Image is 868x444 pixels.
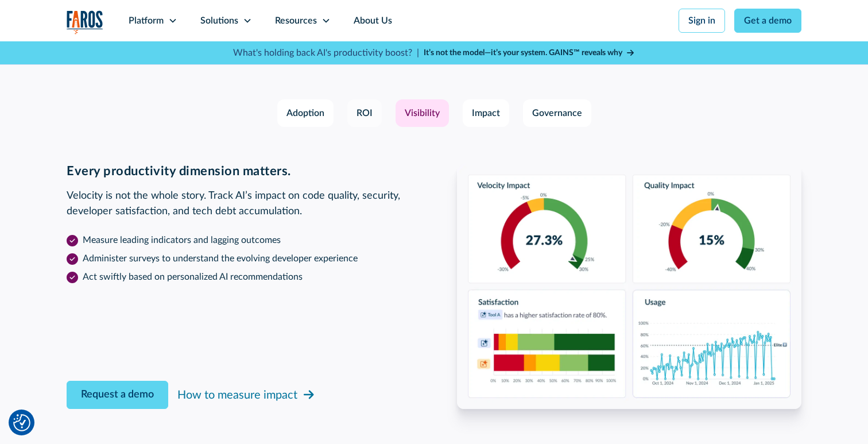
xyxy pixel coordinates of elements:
[200,14,238,28] div: Solutions
[275,14,317,28] div: Resources
[177,387,297,404] div: How to measure impact
[286,106,324,120] div: Adoption
[424,49,622,57] strong: It’s not the model—it’s your system. GAINS™ reveals why
[679,9,725,33] a: Sign in
[356,106,373,120] div: ROI
[67,233,411,247] li: Measure leading indicators and lagging outcomes
[472,106,500,120] div: Impact
[67,188,411,219] p: Velocity is not the whole story. Track AI’s impact on code quality, security, developer satisfact...
[67,10,103,34] img: Logo of the analytics and reporting company Faros.
[129,14,164,28] div: Platform
[177,384,316,406] a: How to measure impact
[13,414,30,431] button: Cookie Settings
[405,106,440,120] div: Visibility
[532,106,582,120] div: Governance
[13,414,30,431] img: Revisit consent button
[67,381,168,409] a: Request a demo
[734,9,801,33] a: Get a demo
[233,46,419,60] p: What's holding back AI's productivity boost? |
[67,164,411,179] h3: Every productivity dimension matters.
[67,270,411,284] li: Act swiftly based on personalized AI recommendations
[424,47,635,59] a: It’s not the model—it’s your system. GAINS™ reveals why
[67,10,103,34] a: home
[67,252,411,265] li: Administer surveys to understand the evolving developer experience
